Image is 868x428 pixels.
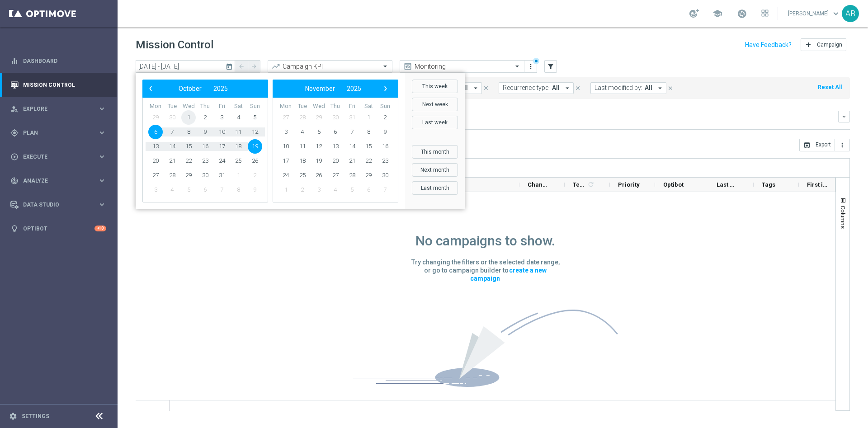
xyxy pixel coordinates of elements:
[165,125,179,139] span: 7
[503,84,550,92] span: Recurrence type:
[378,110,392,125] span: 2
[470,265,547,283] a: create a new campaign
[817,82,843,92] button: Reset All
[10,201,107,208] button: Data Studio keyboard_arrow_right
[378,125,392,139] span: 9
[164,103,181,110] th: weekday
[745,42,792,48] input: Have Feedback?
[594,84,642,92] span: Last modified by:
[278,168,293,183] span: 24
[328,125,343,139] span: 6
[618,181,640,188] span: Priority
[98,104,106,113] i: keyboard_arrow_right
[345,154,359,168] span: 21
[181,125,196,139] span: 8
[328,110,343,125] span: 30
[345,183,359,197] span: 5
[361,154,376,168] span: 22
[328,139,343,154] span: 13
[10,153,107,160] div: play_circle_outline Execute keyboard_arrow_right
[198,183,212,197] span: 6
[23,106,98,112] span: Explore
[180,103,197,110] th: weekday
[586,179,594,189] span: Calculate column
[547,62,555,71] i: filter_alt
[295,154,310,168] span: 18
[136,73,465,209] bs-daterangepicker-container: calendar
[345,168,359,183] span: 28
[248,110,262,125] span: 5
[136,38,213,52] h1: Mission Control
[294,103,311,110] th: weekday
[275,83,392,94] bs-datepicker-navigation-view: ​ ​ ​
[327,103,344,110] th: weekday
[215,110,229,125] span: 3
[224,60,235,74] button: today
[295,110,310,125] span: 28
[345,125,359,139] span: 7
[10,105,98,113] div: Explore
[380,83,392,94] span: ›
[198,110,212,125] span: 2
[248,139,262,154] span: 19
[295,168,310,183] span: 25
[10,177,98,185] div: Analyze
[10,225,19,233] i: lightbulb
[311,125,326,139] span: 5
[377,103,393,110] th: weekday
[526,61,535,72] button: more_vert
[587,181,594,188] i: refresh
[98,152,106,161] i: keyboard_arrow_right
[23,130,98,136] span: Plan
[328,183,343,197] span: 4
[278,125,293,139] span: 3
[148,154,163,168] span: 20
[10,177,107,184] button: track_changes Analyze keyboard_arrow_right
[248,154,262,168] span: 26
[666,83,675,93] button: close
[311,154,326,168] span: 19
[345,139,359,154] span: 14
[838,111,850,122] button: keyboard_arrow_down
[23,202,98,207] span: Data Studio
[575,85,581,91] i: close
[198,125,212,139] span: 9
[10,49,106,73] div: Dashboard
[841,113,847,120] i: keyboard_arrow_down
[10,81,107,89] button: Mission Control
[10,57,107,65] button: equalizer Dashboard
[98,128,106,137] i: keyboard_arrow_right
[181,110,196,125] span: 1
[717,181,738,188] span: Last Modified By
[573,181,586,188] span: Templates
[799,139,835,151] button: open_in_browser Export
[208,83,234,94] button: 2025
[400,60,524,73] ng-select: Monitoring
[136,60,235,73] input: Select date range
[482,83,490,93] button: close
[231,125,245,139] span: 11
[98,200,106,209] i: keyboard_arrow_right
[248,168,262,183] span: 2
[148,168,163,183] span: 27
[403,62,412,71] i: preview
[361,125,376,139] span: 8
[231,183,245,197] span: 8
[215,154,229,168] span: 24
[799,141,850,148] multiple-options-button: Export to CSV
[147,103,164,110] th: weekday
[10,153,19,161] i: play_circle_outline
[10,225,107,232] div: lightbulb Optibot +10
[533,58,539,64] div: There are unsaved changes
[10,201,98,209] div: Data Studio
[9,412,17,420] i: settings
[278,154,293,168] span: 17
[10,105,107,113] div: person_search Explore keyboard_arrow_right
[10,105,19,113] i: person_search
[528,181,549,188] span: Channel
[10,129,19,137] i: gps_fixed
[361,183,376,197] span: 6
[472,84,480,92] i: arrow_drop_down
